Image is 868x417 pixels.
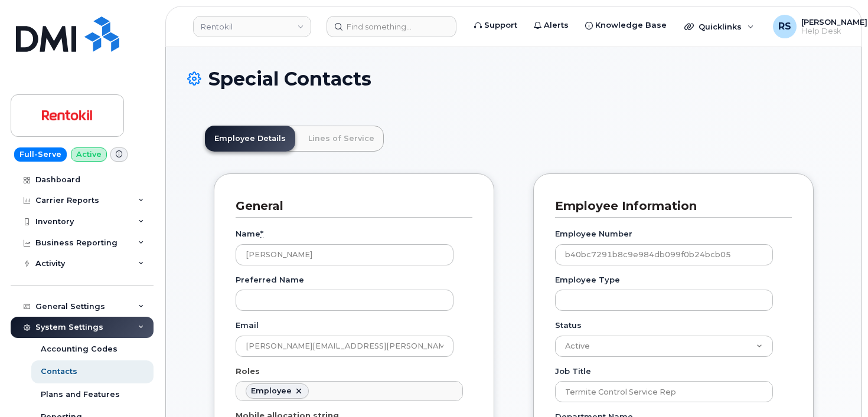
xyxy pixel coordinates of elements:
label: Name [236,228,263,239]
h3: Employee Information [555,198,783,214]
label: Status [555,320,582,331]
a: Lines of Service [299,126,384,152]
a: Employee Details [205,126,295,152]
label: Employee Type [555,274,620,285]
abbr: required [260,229,263,238]
h1: Special Contacts [187,68,840,89]
iframe: Messenger Launcher [817,366,859,408]
label: Email [236,320,259,331]
label: Roles [236,366,260,377]
label: Preferred Name [236,274,304,285]
label: Job Title [555,366,591,377]
label: Employee Number [555,228,632,239]
h3: General [236,198,464,214]
div: Employee [251,386,292,396]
